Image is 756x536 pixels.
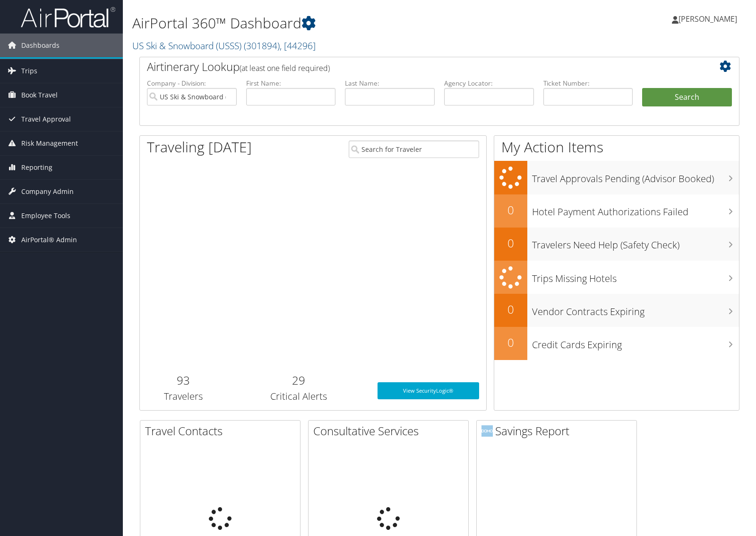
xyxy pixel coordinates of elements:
h3: Travelers [147,390,219,403]
h1: Traveling [DATE] [147,137,252,157]
h3: Vendor Contracts Expiring [532,300,739,318]
h2: 0 [494,334,527,351]
h3: Travelers Need Help (Safety Check) [532,234,739,252]
span: Dashboards [21,34,60,57]
span: Employee Tools [21,204,70,228]
a: 0Vendor Contracts Expiring [494,294,739,327]
h1: AirPortal 360™ Dashboard [132,13,542,33]
h2: Airtinerary Lookup [147,59,682,75]
button: Search [642,88,732,107]
label: Agency Locator: [444,79,534,88]
img: airportal-logo.png [21,6,115,28]
label: First Name: [246,79,336,88]
a: Travel Approvals Pending (Advisor Booked) [494,161,739,194]
span: Company Admin [21,180,74,203]
label: Ticket Number: [543,79,633,88]
span: Risk Management [21,132,78,155]
h2: Travel Contacts [145,423,300,439]
span: Reporting [21,156,52,179]
span: Book Travel [21,83,58,107]
a: View SecurityLogic® [378,382,479,399]
a: [PERSON_NAME] [672,5,747,33]
h3: Critical Alerts [233,390,363,403]
span: , [ 44296 ] [280,39,316,52]
span: Trips [21,59,37,83]
span: Travel Approval [21,107,71,131]
h2: 0 [494,235,527,251]
img: domo-logo.png [481,425,493,437]
span: [PERSON_NAME] [679,14,737,24]
h2: Savings Report [481,423,636,439]
a: US Ski & Snowboard (USSS) [132,39,316,52]
h2: 29 [233,372,363,388]
a: 0Hotel Payment Authorizations Failed [494,194,739,228]
h3: Trips Missing Hotels [532,267,739,285]
h2: Consultative Services [313,423,468,439]
h3: Hotel Payment Authorizations Failed [532,201,739,219]
label: Company - Division: [147,79,237,88]
a: Trips Missing Hotels [494,261,739,294]
span: AirPortal® Admin [21,228,77,252]
h2: 0 [494,301,527,317]
h3: Travel Approvals Pending (Advisor Booked) [532,167,739,185]
a: 0Credit Cards Expiring [494,327,739,360]
span: ( 301894 ) [244,39,280,52]
h2: 93 [147,372,219,388]
span: (at least one field required) [240,63,330,73]
h3: Credit Cards Expiring [532,334,739,351]
input: Search for Traveler [349,141,479,158]
label: Last Name: [345,79,435,88]
h1: My Action Items [494,137,739,157]
h2: 0 [494,202,527,218]
a: 0Travelers Need Help (Safety Check) [494,228,739,261]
